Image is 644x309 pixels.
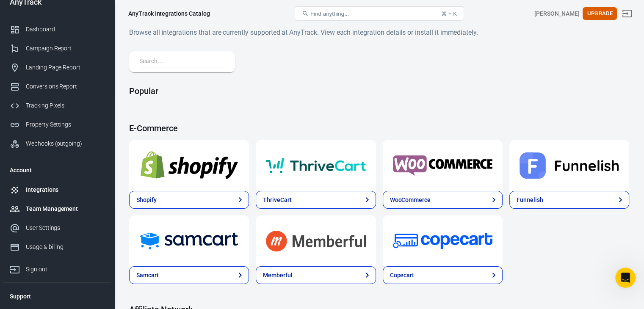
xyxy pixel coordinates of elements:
[26,25,105,34] div: Dashboard
[266,226,365,256] img: Memberful
[26,101,105,110] div: Tracking Pixels
[256,266,376,284] a: Memberful
[509,140,629,191] a: Funnelish
[26,243,105,251] div: Usage & billing
[3,257,111,279] a: Sign out
[383,266,503,284] a: Copecart
[310,11,349,17] span: Find anything...
[3,77,111,96] a: Conversions Report
[139,56,221,67] input: Search...
[26,204,105,213] div: Team Management
[128,9,210,18] div: AnyTrack Integrations Catalog
[263,196,292,204] div: ThriveCart
[26,82,105,91] div: Conversions Report
[390,271,415,280] div: Copecart
[383,140,503,191] a: WooCommerce
[26,265,105,274] div: Sign out
[129,140,249,191] a: Shopify
[129,215,249,266] a: Samcart
[295,6,464,21] button: Find anything...⌘ + K
[383,215,503,266] a: Copecart
[26,185,105,194] div: Integrations
[3,180,111,199] a: Integrations
[615,268,636,288] iframe: Intercom live chat
[26,139,105,148] div: Webhooks (outgoing)
[129,86,629,96] h4: Popular
[3,199,111,218] a: Team Management
[136,196,157,204] div: Shopify
[139,150,239,181] img: Shopify
[509,191,629,209] a: Funnelish
[3,218,111,237] a: User Settings
[26,63,105,72] div: Landing Page Report
[3,286,111,306] li: Support
[129,266,249,284] a: Samcart
[266,150,365,181] img: ThriveCart
[390,196,431,204] div: WooCommerce
[256,191,376,209] a: ThriveCart
[263,271,293,280] div: Memberful
[129,27,629,38] h6: Browse all integrations that are currently supported at AnyTrack. View each integration details o...
[441,11,457,17] div: ⌘ + K
[3,58,111,77] a: Landing Page Report
[129,123,629,133] h4: E-Commerce
[129,191,249,209] a: Shopify
[520,150,619,181] img: Funnelish
[256,140,376,191] a: ThriveCart
[3,134,111,153] a: Webhooks (outgoing)
[256,215,376,266] a: Memberful
[393,226,492,256] img: Copecart
[383,191,503,209] a: WooCommerce
[3,96,111,115] a: Tracking Pixels
[517,196,543,204] div: Funnelish
[26,120,105,129] div: Property Settings
[26,44,105,53] div: Campaign Report
[3,237,111,257] a: Usage & billing
[583,7,617,20] button: Upgrade
[3,39,111,58] a: Campaign Report
[617,3,637,24] a: Sign out
[136,271,159,280] div: Samcart
[26,223,105,232] div: User Settings
[393,150,492,181] img: WooCommerce
[139,226,239,256] img: Samcart
[3,160,111,180] li: Account
[3,20,111,39] a: Dashboard
[3,115,111,134] a: Property Settings
[534,9,579,18] div: Account id: D9yjVTDa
